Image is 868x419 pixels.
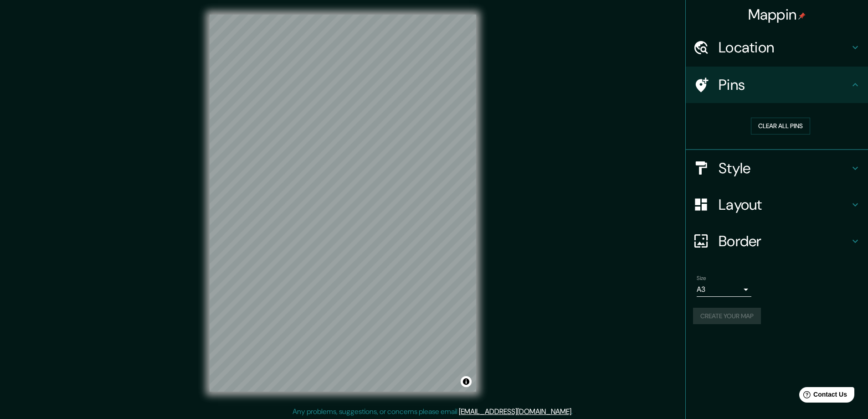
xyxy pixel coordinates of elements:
div: . [574,406,576,417]
h4: Pins [719,76,850,94]
div: Layout [686,186,868,223]
h4: Mappin [748,5,806,24]
button: Clear all pins [751,118,810,134]
div: A3 [697,282,751,297]
h4: Border [719,232,850,250]
div: Pins [686,67,868,103]
button: Toggle attribution [461,376,472,387]
div: . [573,406,574,417]
div: Style [686,150,868,186]
p: Any problems, suggestions, or concerns please email . [293,406,573,417]
label: Size [697,274,706,282]
canvas: Map [210,15,476,392]
iframe: Help widget launcher [787,383,858,409]
h4: Location [719,38,850,57]
a: [EMAIL_ADDRESS][DOMAIN_NAME] [459,407,571,416]
img: pin-icon.png [798,12,806,20]
div: Border [686,223,868,259]
h4: Layout [719,196,850,214]
h4: Style [719,159,850,177]
div: Location [686,29,868,66]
